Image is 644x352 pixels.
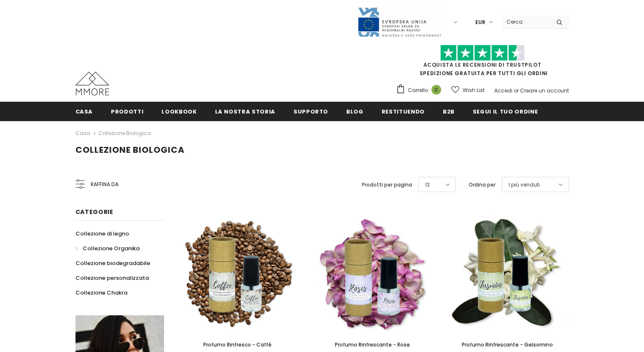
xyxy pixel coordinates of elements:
a: Collezione biodegradabile [75,256,150,271]
a: supporto [294,102,328,121]
label: Ordina per [469,181,496,189]
a: Lookbook [162,102,197,121]
span: Collezione di legno [75,230,129,238]
span: Raffina da [91,180,119,189]
span: Carrello [408,86,428,95]
a: Collezione biologica [98,130,151,137]
span: or [514,87,519,94]
span: Collezione Chakra [75,289,127,297]
span: Segui il tuo ordine [473,108,538,116]
span: B2B [443,108,455,116]
a: Profumo Rinfrescante - Rose [311,340,434,349]
span: Profumo Rinfrescante - Rose [335,341,410,348]
span: Collezione Organika [83,244,140,252]
span: Profumo Rinfresco - Caffè [203,341,272,348]
a: Collezione di legno [75,226,129,241]
span: SPEDIZIONE GRATUITA PER TUTTI GLI ORDINI [396,49,569,77]
span: Collezione personalizzata [75,274,149,282]
input: Search Site [501,16,550,28]
span: 0 [431,85,441,95]
span: Lookbook [162,108,197,116]
a: Collezione personalizzata [75,271,149,285]
a: Casa [75,128,90,138]
a: Segui il tuo ordine [473,102,538,121]
a: Restituendo [382,102,425,121]
a: Acquista le recensioni di TrustPilot [423,61,542,68]
span: Wish List [463,86,485,95]
span: EUR [475,18,485,27]
a: Profumo Rinfrescante - Gelsomino [446,340,569,349]
a: Casa [75,102,93,121]
span: 12 [425,181,430,189]
a: Prodotti [111,102,143,121]
img: Javni Razpis [357,7,442,38]
span: Restituendo [382,108,425,116]
label: Prodotti per pagina [362,181,412,189]
a: B2B [443,102,455,121]
a: Creare un account [520,87,569,94]
a: La nostra storia [215,102,275,121]
a: Collezione Chakra [75,285,127,300]
span: Categorie [75,208,113,216]
span: Profumo Rinfrescante - Gelsomino [462,341,553,348]
span: Prodotti [111,108,143,116]
span: Blog [346,108,364,116]
span: Collezione biologica [75,144,185,156]
a: Javni Razpis [357,18,442,25]
a: Profumo Rinfresco - Caffè [177,340,299,349]
span: La nostra storia [215,108,275,116]
a: Collezione Organika [75,241,140,256]
a: Accedi [494,87,512,94]
a: Carrello 0 [396,84,445,97]
a: Blog [346,102,364,121]
span: Collezione biodegradabile [75,259,150,267]
span: I più venduti [509,181,540,189]
span: supporto [294,108,328,116]
a: Wish List [451,83,485,97]
img: Fidati di Pilot Stars [440,45,525,61]
img: Casi MMORE [75,72,109,95]
span: Casa [75,108,93,116]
